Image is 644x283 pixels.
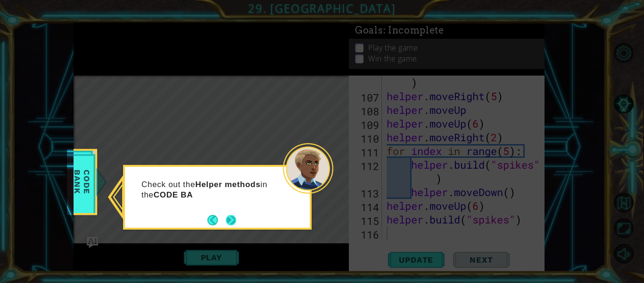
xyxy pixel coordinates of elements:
p: Check out the in the [141,180,282,200]
button: Back [207,215,226,225]
span: Code Bank [70,155,94,209]
strong: Helper methods [195,180,260,189]
strong: CODE BA [154,190,193,199]
button: Next [226,215,236,225]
